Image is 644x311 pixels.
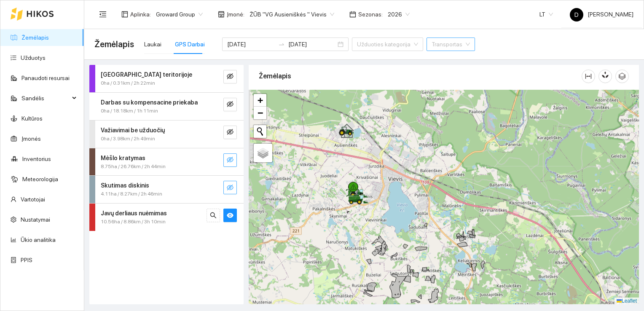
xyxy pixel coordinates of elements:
button: eye [223,209,237,222]
strong: Važiavimai be užduočių [101,127,165,134]
a: Layers [254,144,272,162]
input: Pabaigos data [288,40,336,49]
button: eye-invisible [223,70,237,83]
strong: Skutimas diskinis [101,182,149,189]
span: column-width [582,73,595,80]
span: 4.11ha / 8.27km / 2h 46min [101,190,162,198]
span: Sezonas : [358,10,383,19]
span: ŽŪB "VG Ausieniškės " Vievis [250,8,334,21]
span: 8.75ha / 26.76km / 2h 44min [101,163,166,171]
span: swap-right [278,41,285,48]
div: Važiavimai be užduočių0ha / 3.98km / 2h 49mineye-invisible [89,121,244,148]
span: shop [218,11,225,18]
a: Kultūros [21,115,43,122]
button: Initiate a new search [254,125,266,138]
div: Javų derliaus nuėmimas10.56ha / 8.86km / 3h 10minsearcheye [89,204,244,231]
div: Žemėlapis [259,64,582,88]
span: 2026 [388,8,410,21]
span: eye-invisible [227,73,233,81]
span: eye [227,212,233,220]
span: Sandėlis [21,90,70,107]
span: eye-invisible [227,129,233,137]
span: D [574,8,579,21]
a: Panaudoti resursai [21,75,70,81]
span: 0ha / 3.98km / 2h 49min [101,135,155,143]
div: GPS Darbai [175,40,205,49]
button: eye-invisible [223,126,237,139]
button: menu-fold [94,6,111,23]
a: Zoom out [254,107,266,119]
span: − [258,107,263,118]
span: 0ha / 0.31km / 2h 22min [101,79,155,87]
button: column-width [582,70,595,83]
button: eye-invisible [223,153,237,167]
span: 10.56ha / 8.86km / 3h 10min [101,218,166,226]
a: Leaflet [617,298,637,304]
div: Laukai [144,40,161,49]
span: + [258,95,263,105]
a: Užduotys [21,54,46,61]
strong: Javų derliaus nuėmimas [101,210,167,217]
a: Nustatymai [21,216,50,223]
button: search [207,209,220,222]
input: Pradžios data [227,40,275,49]
a: Įmonės [21,135,41,142]
span: Įmonė : [227,10,244,19]
a: Zoom in [254,94,266,107]
div: Darbas su kompensacine priekaba0ha / 18.18km / 1h 11mineye-invisible [89,93,244,120]
span: menu-fold [99,11,107,18]
strong: Mėšlo kratymas [101,155,145,161]
a: Meteorologija [22,176,58,182]
span: Groward Group [156,8,203,21]
span: search [210,212,217,220]
span: [PERSON_NAME] [570,11,633,18]
span: LT [539,8,553,21]
button: eye-invisible [223,98,237,111]
span: to [278,41,285,48]
a: Vartotojai [21,196,45,203]
span: 0ha / 18.18km / 1h 11min [101,107,158,115]
span: eye-invisible [227,184,233,192]
span: Aplinka : [130,10,151,19]
strong: Darbas su kompensacine priekaba [101,99,198,106]
button: eye-invisible [223,181,237,194]
span: layout [121,11,128,18]
strong: [GEOGRAPHIC_DATA] teritorijoje [101,71,192,78]
span: Žemėlapis [94,38,134,51]
div: Mėšlo kratymas8.75ha / 26.76km / 2h 44mineye-invisible [89,148,244,176]
a: Ūkio analitika [21,236,56,243]
span: eye-invisible [227,101,233,109]
div: [GEOGRAPHIC_DATA] teritorijoje0ha / 0.31km / 2h 22mineye-invisible [89,65,244,92]
span: eye-invisible [227,156,233,164]
a: PPIS [21,257,32,263]
a: Inventorius [22,155,51,162]
div: Skutimas diskinis4.11ha / 8.27km / 2h 46mineye-invisible [89,176,244,203]
span: calendar [349,11,356,18]
a: Žemėlapis [21,34,49,41]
